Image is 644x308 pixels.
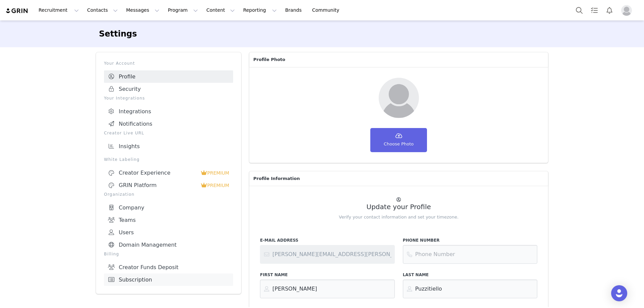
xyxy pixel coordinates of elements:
[104,167,233,179] a: Creator Experience PREMIUM
[384,141,414,147] span: Choose Photo
[104,130,233,136] p: Creator Live URL
[260,245,394,264] input: Contact support or your account administrator to change your email address
[104,214,233,226] a: Teams
[104,157,233,163] p: White Labeling
[403,237,537,243] label: Phone Number
[260,280,394,298] input: First Name
[104,83,233,95] a: Security
[403,272,537,278] label: Last Name
[104,118,233,130] a: Notifications
[104,273,233,286] a: Subscription
[104,179,233,191] a: GRIN Platform PREMIUM
[5,8,29,14] img: grin logo
[104,60,233,66] p: Your Account
[202,3,239,18] button: Content
[207,183,229,188] span: PREMIUM
[587,3,602,18] a: Tasks
[602,3,617,18] button: Notifications
[260,203,537,211] h2: Update your Profile
[122,3,163,18] button: Messages
[617,5,639,16] button: Profile
[108,170,201,176] div: Creator Experience
[403,245,537,264] input: Phone Number
[108,182,201,189] div: GRIN Platform
[253,175,300,182] span: Profile Information
[104,239,233,251] a: Domain Management
[104,140,233,152] a: Insights
[260,237,394,243] label: E-Mail Address
[207,170,229,176] span: PREMIUM
[281,3,308,18] a: Brands
[308,3,346,18] a: Community
[572,3,587,18] button: Search
[260,272,394,278] label: First Name
[104,251,233,257] p: Billing
[379,78,419,118] img: Your picture
[104,191,233,197] p: Organization
[104,261,233,273] a: Creator Funds Deposit
[611,285,627,301] div: Open Intercom Messenger
[621,5,632,16] img: placeholder-profile.jpg
[104,70,233,83] a: Profile
[104,105,233,118] a: Integrations
[104,226,233,239] a: Users
[260,214,537,221] p: Verify your contact information and set your timezone.
[253,56,285,63] span: Profile Photo
[104,201,233,214] a: Company
[104,95,233,101] p: Your Integrations
[239,3,281,18] button: Reporting
[164,3,202,18] button: Program
[35,3,83,18] button: Recruitment
[403,280,537,298] input: Last Name
[83,3,122,18] button: Contacts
